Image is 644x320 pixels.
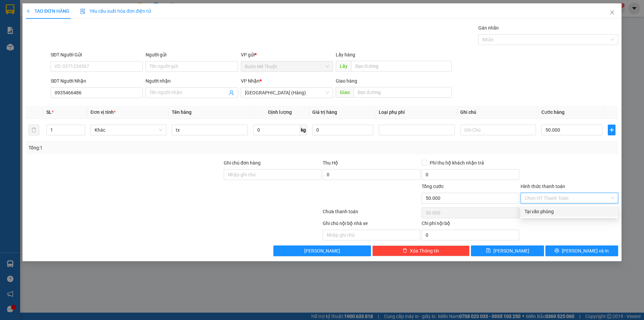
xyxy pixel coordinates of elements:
[422,220,519,230] div: Chi phí nội bộ
[80,9,86,14] img: icon
[541,109,565,115] span: Cước hàng
[241,78,260,84] span: VP Nhận
[26,8,69,14] span: TẠO ĐƠN HÀNG
[410,247,439,255] span: Xóa Thông tin
[372,245,470,256] button: deleteXóa Thông tin
[323,220,420,230] div: Ghi chú nội bộ nhà xe
[427,159,487,167] span: Phí thu hộ khách nhận trả
[304,247,340,255] span: [PERSON_NAME]
[245,88,329,98] span: Đà Nẵng (Hàng)
[376,106,457,119] th: Loại phụ phí
[268,109,292,115] span: Định lượng
[402,248,407,254] span: delete
[608,125,615,135] button: plus
[525,208,614,215] div: Tại văn phòng
[460,125,536,135] input: Ghi Chú
[78,6,95,13] span: Nhận:
[493,247,529,255] span: [PERSON_NAME]
[312,109,337,115] span: Giá trị hàng
[545,245,618,256] button: printer[PERSON_NAME] và In
[26,9,31,13] span: plus
[146,51,238,58] div: Người gửi
[322,208,421,220] div: Chưa thanh toán
[245,61,329,72] span: Buôn Mê Thuột
[273,245,371,256] button: [PERSON_NAME]
[603,3,622,22] button: Close
[51,77,143,85] div: SĐT Người Nhận
[146,77,238,85] div: Người nhận
[554,248,559,254] span: printer
[172,125,248,135] input: VD: Bàn, Ghế
[336,61,351,72] span: Lấy
[78,29,147,37] div: Liên
[91,109,116,115] span: Đơn vị tính
[471,245,544,256] button: save[PERSON_NAME]
[78,37,147,46] div: 0935268602
[486,248,491,254] span: save
[6,6,74,14] div: Buôn Mê Thuột
[336,52,355,57] span: Lấy hàng
[78,6,147,29] div: [GEOGRAPHIC_DATA] (Hàng)
[95,125,162,135] span: Khác
[336,78,357,84] span: Giao hàng
[323,230,420,240] input: Nhập ghi chú
[51,51,143,58] div: SĐT Người Gửi
[29,144,249,151] div: Tổng: 1
[336,87,354,98] span: Giao
[224,160,261,166] label: Ghi chú đơn hàng
[29,125,39,135] button: delete
[458,106,539,119] th: Ghi chú
[562,247,609,255] span: [PERSON_NAME] và In
[609,10,615,15] span: close
[354,87,452,98] input: Dọc đường
[172,109,192,115] span: Tên hàng
[312,125,373,135] input: 0
[6,6,16,13] span: Gửi:
[229,90,234,95] span: user-add
[46,109,52,115] span: SL
[608,127,615,133] span: plus
[478,25,499,31] label: Gán nhãn
[351,61,452,72] input: Dọc đường
[80,8,151,14] span: Yêu cầu xuất hóa đơn điện tử
[224,169,321,180] input: Ghi chú đơn hàng
[300,125,307,135] span: kg
[521,184,565,189] label: Hình thức thanh toán
[241,51,333,58] div: VP gửi
[323,160,338,166] span: Thu Hộ
[422,184,444,189] span: Tổng cước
